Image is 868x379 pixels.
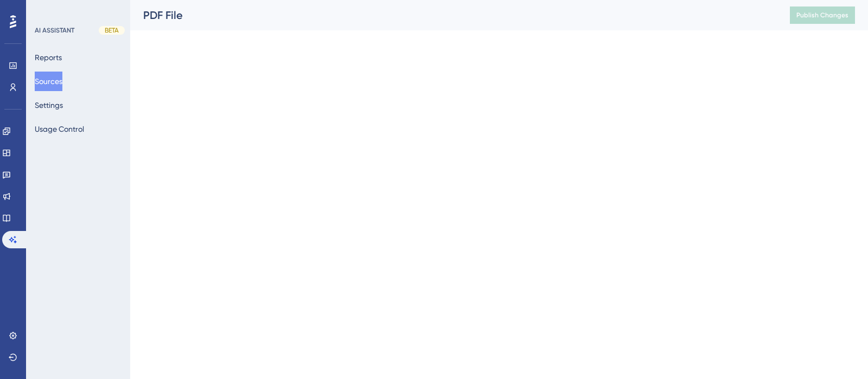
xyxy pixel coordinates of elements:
button: Settings [35,95,63,115]
button: Publish Changes [790,7,855,24]
div: BETA [99,26,125,35]
button: Reports [35,48,62,67]
div: AI ASSISTANT [35,26,74,35]
span: Publish Changes [796,11,848,20]
button: Sources [35,72,62,91]
button: Usage Control [35,119,84,139]
div: PDF File [143,8,763,23]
